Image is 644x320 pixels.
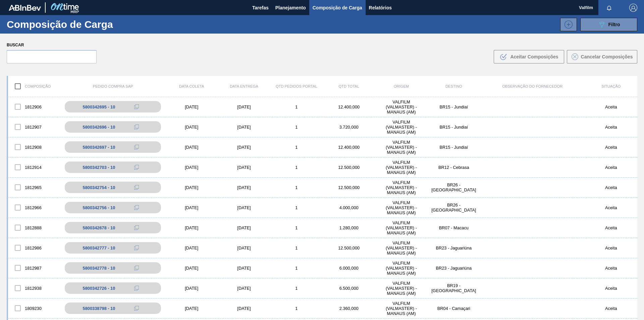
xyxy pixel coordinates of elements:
div: [DATE] [218,245,270,250]
div: Aceita [585,306,637,311]
div: VALFILM (VALMASTER) - MANAUS (AM) [375,240,427,256]
div: Origem [375,84,427,88]
div: BR15 - Jundiaí [428,104,480,109]
div: 1812914 [8,160,60,174]
div: 5800342777 - 10 [83,245,115,250]
div: VALFILM (VALMASTER) - MANAUS (AM) [375,140,427,155]
div: [DATE] [165,165,218,170]
div: BR15 - Jundiaí [428,145,480,150]
button: Filtro [580,18,637,31]
div: VALFILM (VALMASTER) - MANAUS (AM) [375,220,427,235]
div: Copiar [130,284,143,292]
div: [DATE] [165,266,218,271]
div: [DATE] [165,306,218,311]
div: [DATE] [218,145,270,150]
div: 1812907 [8,120,60,134]
div: 1812987 [8,261,60,275]
div: BR04 - Camaçari [428,306,480,311]
div: [DATE] [165,205,218,210]
span: Tarefas [252,4,269,12]
div: Copiar [130,244,143,252]
div: 1 [270,225,323,230]
div: VALFILM (VALMASTER) - MANAUS (AM) [375,160,427,175]
span: Cancelar Composições [581,54,633,59]
div: 5800342696 - 10 [83,125,115,130]
div: 5800342726 - 10 [83,286,115,291]
div: [DATE] [218,266,270,271]
div: VALFILM (VALMASTER) - MANAUS (AM) [375,301,427,316]
div: 1812938 [8,281,60,295]
div: 12.500,000 [323,185,375,190]
div: 6.000,000 [323,266,375,271]
div: [DATE] [218,185,270,190]
div: 1812888 [8,221,60,235]
div: 1809230 [8,301,60,315]
div: BR07 - Macacu [428,225,480,230]
div: VALFILM (VALMASTER) - MANAUS (AM) [375,281,427,296]
div: 1812986 [8,241,60,255]
div: Copiar [130,143,143,151]
div: Observação do Fornecedor [480,84,585,88]
div: 12.500,000 [323,245,375,250]
div: Aceita [585,205,637,210]
div: Nova Composição [557,18,577,31]
div: 5800342703 - 10 [83,165,115,170]
div: Copiar [130,304,143,312]
div: 1 [270,306,323,311]
div: [DATE] [165,145,218,150]
div: Aceita [585,125,637,130]
div: [DATE] [165,104,218,109]
label: Buscar [7,40,97,50]
div: 1 [270,165,323,170]
span: Composição de Carga [313,4,362,12]
div: 5800338798 - 10 [83,306,115,311]
div: [DATE] [165,185,218,190]
div: [DATE] [218,306,270,311]
div: Qtd Pedidos Portal [270,84,323,88]
div: [DATE] [218,125,270,130]
div: 1 [270,245,323,250]
div: Copiar [130,123,143,131]
div: 1812906 [8,100,60,114]
div: Pedido Compra SAP [60,84,165,88]
button: Notificações [598,3,620,12]
div: BR19 - Nova Rio [428,283,480,293]
div: VALFILM (VALMASTER) - MANAUS (AM) [375,120,427,135]
div: 12.500,000 [323,165,375,170]
div: [DATE] [218,225,270,230]
div: Aceita [585,185,637,190]
div: 1.280,000 [323,225,375,230]
div: Copiar [130,183,143,191]
div: Aceita [585,165,637,170]
div: [DATE] [218,286,270,291]
div: VALFILM (VALMASTER) - MANAUS (AM) [375,180,427,195]
div: Qtd Total [323,84,375,88]
div: VALFILM (VALMASTER) - MANAUS (AM) [375,200,427,215]
div: [DATE] [165,286,218,291]
div: 5800342695 - 10 [83,104,115,109]
div: 12.400,000 [323,104,375,109]
span: Filtro [608,22,620,27]
div: 4.000,000 [323,205,375,210]
span: Planejamento [275,4,306,12]
div: [DATE] [218,205,270,210]
div: Copiar [130,264,143,272]
button: Cancelar Composições [567,50,637,63]
div: 3.720,000 [323,125,375,130]
div: Copiar [130,203,143,212]
img: Logout [629,4,637,12]
div: BR15 - Jundiaí [428,125,480,130]
h1: Composição de Carga [7,20,117,28]
div: [DATE] [165,245,218,250]
div: BR26 - Uberlândia [428,202,480,213]
div: 1 [270,205,323,210]
div: Aceita [585,145,637,150]
div: Copiar [130,224,143,232]
button: Aceitar Composições [494,50,564,63]
div: 5800342778 - 10 [83,266,115,271]
div: Aceita [585,266,637,271]
span: Aceitar Composições [510,54,558,59]
div: 1 [270,266,323,271]
span: Relatórios [369,4,392,12]
div: 5800342697 - 10 [83,145,115,150]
